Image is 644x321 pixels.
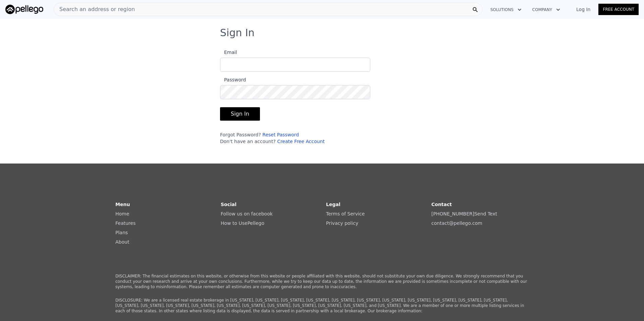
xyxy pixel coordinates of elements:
[5,5,43,14] img: Pellego
[568,6,598,13] a: Log In
[221,211,273,216] a: Follow us on facebook
[474,211,497,216] a: Send Text
[115,273,529,290] p: DISCLAIMER: The financial estimates on this website, or otherwise from this website or people aff...
[326,220,358,226] a: Privacy policy
[115,211,129,216] a: Home
[115,202,130,207] strong: Menu
[220,85,370,99] input: Password
[431,202,452,207] strong: Contact
[221,202,236,207] strong: Social
[221,220,264,226] a: How to UsePellego
[220,27,424,39] h3: Sign In
[115,239,129,245] a: About
[262,132,299,137] a: Reset Password
[485,4,527,16] button: Solutions
[115,230,128,235] a: Plans
[598,4,639,15] a: Free Account
[527,4,566,16] button: Company
[277,139,325,144] a: Create Free Account
[115,298,529,314] p: DISCLOSURE: We are a licensed real estate brokerage in [US_STATE], [US_STATE], [US_STATE], [US_ST...
[326,211,365,216] a: Terms of Service
[220,77,246,82] span: Password
[431,211,474,216] a: [PHONE_NUMBER]
[220,58,370,72] input: Email
[431,220,482,226] a: contact@pellego.com
[326,202,340,207] strong: Legal
[115,220,136,226] a: Features
[220,131,370,145] div: Forgot Password? Don't have an account?
[220,50,237,55] span: Email
[54,5,135,13] span: Search an address or region
[220,107,260,121] button: Sign In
